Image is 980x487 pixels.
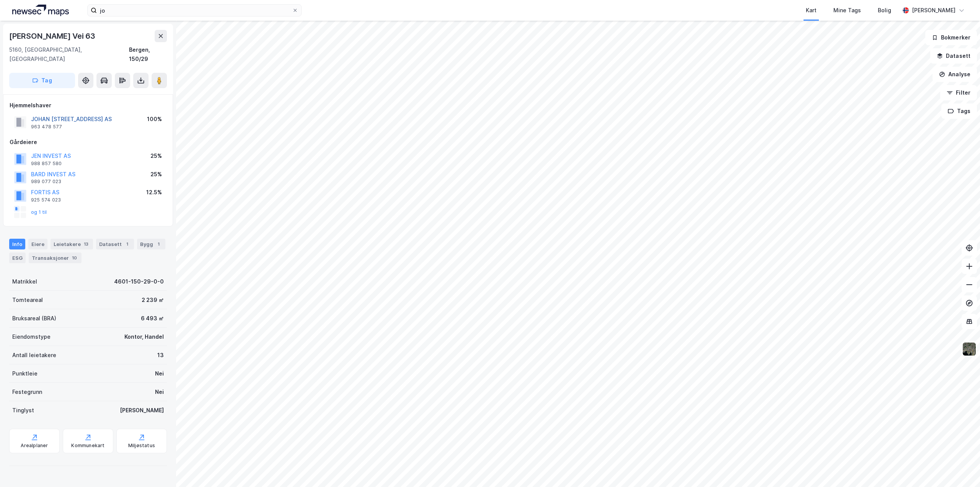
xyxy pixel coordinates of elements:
div: 12.5% [146,188,162,197]
div: Punktleie [12,369,38,378]
div: 25% [150,151,162,161]
div: 925 574 023 [31,197,61,203]
div: 13 [157,351,164,360]
div: Kart [806,6,817,15]
img: logo.a4113a55bc3d86da70a041830d287a7e.svg [12,5,69,16]
div: Kontor, Handel [124,332,164,341]
div: 963 478 577 [31,124,62,130]
div: Eiere [28,239,47,249]
div: 10 [70,254,78,262]
div: Antall leietakere [12,351,56,360]
img: 9k= [962,342,977,356]
div: Bruksareal (BRA) [12,314,56,323]
div: Transaksjoner [29,253,82,263]
button: Bokmerker [925,30,977,45]
div: Mine Tags [833,6,861,15]
div: Nei [155,387,164,397]
div: [PERSON_NAME] Vei 63 [9,30,97,42]
div: Info [9,239,25,249]
iframe: Chat Widget [942,450,980,487]
div: Bygg [137,239,165,249]
input: Søk på adresse, matrikkel, gårdeiere, leietakere eller personer [97,5,292,16]
div: Bolig [878,6,891,15]
div: Leietakere [51,239,93,249]
div: 25% [150,170,162,179]
div: Tomteareal [12,295,43,305]
div: Matrikkel [12,277,37,286]
div: Hjemmelshaver [10,101,167,110]
button: Tags [941,103,977,119]
div: Eiendomstype [12,332,51,341]
div: Miljøstatus [128,443,155,449]
div: 100% [147,115,162,124]
div: Bergen, 150/29 [129,45,167,64]
div: 988 857 580 [31,161,62,167]
button: Analyse [933,67,977,82]
div: 989 077 023 [31,179,61,185]
div: 5160, [GEOGRAPHIC_DATA], [GEOGRAPHIC_DATA] [9,45,129,64]
div: Festegrunn [12,387,42,397]
div: 4601-150-29-0-0 [114,277,164,286]
div: [PERSON_NAME] [120,406,164,415]
div: 2 239 ㎡ [142,295,164,305]
button: Filter [940,85,977,100]
div: [PERSON_NAME] [912,6,955,15]
div: Kommunekart [71,443,105,449]
div: Gårdeiere [10,138,167,147]
button: Tag [9,73,75,88]
div: Tinglyst [12,406,34,415]
div: 1 [123,240,131,248]
div: Nei [155,369,164,378]
div: Arealplaner [21,443,48,449]
div: Datasett [96,239,134,249]
div: 13 [82,240,90,248]
div: 1 [155,240,162,248]
button: Datasett [930,48,977,64]
div: 6 493 ㎡ [141,314,164,323]
div: ESG [9,253,26,263]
